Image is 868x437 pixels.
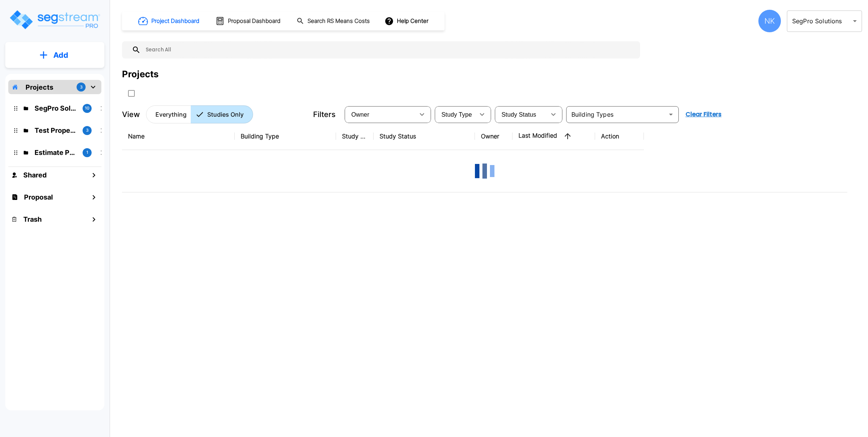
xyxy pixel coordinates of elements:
[23,170,47,180] h1: Shared
[307,17,370,26] h1: Search RS Means Costs
[80,84,83,90] p: 3
[155,110,187,119] p: Everything
[86,127,89,134] p: 3
[26,82,53,92] p: Projects
[5,44,104,66] button: Add
[475,123,512,150] th: Owner
[470,156,500,186] img: Loading
[346,104,414,125] div: Select
[228,17,280,26] h1: Proposal Dashboard
[351,111,369,118] span: Owner
[122,68,158,81] div: Projects
[792,17,850,26] p: SegPro Solutions
[24,192,53,202] h1: Proposal
[758,10,781,32] div: NK
[124,86,139,101] button: SelectAll
[141,41,636,59] input: Search All
[595,123,644,150] th: Action
[436,104,475,125] div: Select
[212,13,285,29] button: Proposal Dashboard
[512,123,595,150] th: Last Modified
[442,111,472,118] span: Study Type
[151,17,199,26] h1: Project Dashboard
[86,149,88,156] p: 1
[496,104,546,125] div: Select
[683,107,725,122] button: Clear Filters
[568,109,664,120] input: Building Types
[122,123,235,150] th: Name
[35,103,77,113] p: SegPro Solutions CSS
[207,110,244,119] p: Studies Only
[53,50,68,61] p: Add
[666,109,676,120] button: Open
[85,105,89,111] p: 10
[135,13,203,29] button: Project Dashboard
[122,109,140,120] p: View
[383,14,431,28] button: Help Center
[235,123,336,150] th: Building Type
[313,109,336,120] p: Filters
[146,105,253,123] div: Platform
[502,111,536,118] span: Study Status
[294,14,374,29] button: Search RS Means Costs
[146,105,191,123] button: Everything
[191,105,253,123] button: Studies Only
[35,147,77,158] p: Estimate Property
[336,123,374,150] th: Study Type
[9,9,101,30] img: Logo
[374,123,475,150] th: Study Status
[35,125,77,135] p: Test Property Folder
[23,214,42,224] h1: Trash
